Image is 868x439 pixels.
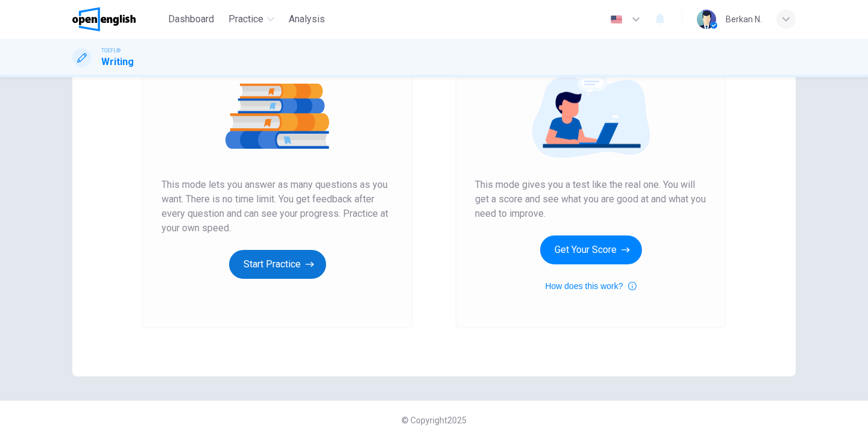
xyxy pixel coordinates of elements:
[289,12,325,26] span: Analysis
[72,7,163,31] a: OpenEnglish logo
[228,12,263,26] span: Practice
[697,10,716,29] img: Profile picture
[284,8,330,30] button: Analysis
[162,178,393,235] span: This mode lets you answer as many questions as you want. There is no time limit. You get feedback...
[475,178,706,221] span: This mode gives you a test like the real one. You will get a score and see what you are good at a...
[101,55,134,69] h1: Writing
[229,250,326,279] button: Start Practice
[101,46,121,55] span: TOEFL®
[163,8,219,30] button: Dashboard
[224,8,279,30] button: Practice
[401,416,467,425] span: © Copyright 2025
[540,235,642,264] button: Get Your Score
[545,279,636,293] button: How does this work?
[72,7,136,31] img: OpenEnglish logo
[168,12,214,26] span: Dashboard
[609,15,624,24] img: en
[726,12,762,26] div: Berkan N.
